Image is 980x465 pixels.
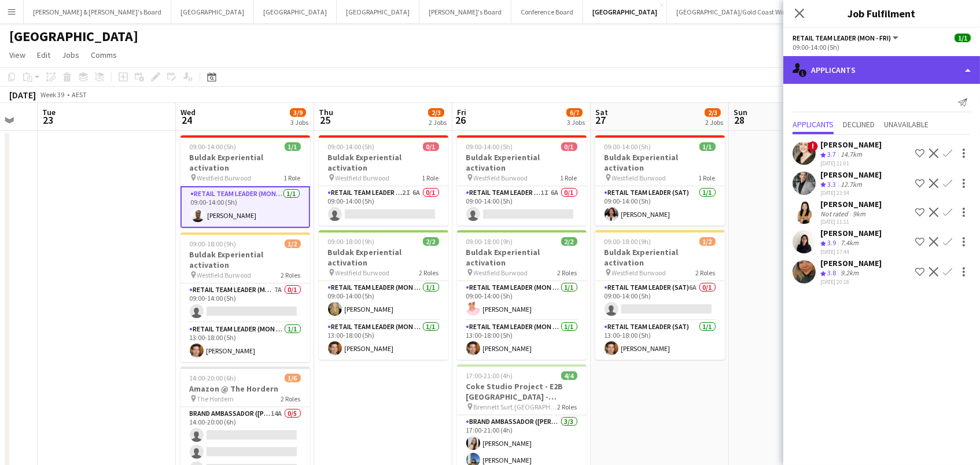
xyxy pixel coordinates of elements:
div: [DATE] 17:44 [820,248,882,256]
button: RETAIL Team Leader (Mon - Fri) [793,34,900,42]
a: Comms [86,47,121,62]
span: 09:00-18:00 (9h) [605,237,651,246]
h3: Buldak Experiential activation [595,152,725,173]
span: 2/2 [561,237,577,246]
span: Westfield Burwood [612,174,666,182]
span: 09:00-18:00 (9h) [328,237,375,246]
button: [GEOGRAPHIC_DATA] [583,1,667,23]
span: 2 Roles [419,268,439,277]
button: Conference Board [511,1,583,23]
app-job-card: 09:00-14:00 (5h)1/1Buldak Experiential activation Westfield Burwood1 RoleRETAIL Team Leader (Sat)... [595,135,725,226]
div: [DATE] 11:01 [820,160,882,167]
button: [PERSON_NAME]'s Board [419,1,511,23]
span: 1/1 [699,142,716,151]
a: Edit [32,47,55,62]
span: Westfield Burwood [474,268,528,277]
span: Unavailable [884,120,929,128]
app-card-role: RETAIL Team Leader (Sat)6A0/109:00-14:00 (5h) [595,281,725,320]
span: Comms [91,50,117,60]
app-job-card: 09:00-18:00 (9h)1/2Buldak Experiential activation Westfield Burwood2 RolesRETAIL Team Leader (Sat... [595,230,725,360]
app-card-role: RETAIL Team Leader (Mon - Fri)2I6A0/109:00-14:00 (5h) [319,186,448,226]
div: 9.2km [838,268,861,278]
span: 0/1 [561,142,577,151]
app-card-role: RETAIL Team Leader (Sat)1/113:00-18:00 (5h)[PERSON_NAME] [595,320,725,360]
span: 2 Roles [281,394,301,403]
div: [PERSON_NAME] [820,228,882,238]
div: 09:00-14:00 (5h) [793,43,971,51]
span: Tue [42,107,56,117]
div: 2 Jobs [429,118,447,127]
div: 09:00-14:00 (5h)1/1Buldak Experiential activation Westfield Burwood1 RoleRETAIL Team Leader (Mon ... [180,135,310,228]
app-job-card: 09:00-18:00 (9h)2/2Buldak Experiential activation Westfield Burwood2 RolesRETAIL Team Leader (Mon... [319,230,448,360]
span: Sat [595,107,608,117]
span: 09:00-14:00 (5h) [605,142,651,151]
h3: Buldak Experiential activation [457,152,587,173]
button: [GEOGRAPHIC_DATA] [171,1,254,23]
span: 24 [179,113,196,127]
span: 09:00-18:00 (9h) [466,237,513,246]
div: 3 Jobs [290,118,308,127]
h3: Buldak Experiential activation [319,152,448,173]
app-card-role: RETAIL Team Leader (Mon - Fri)1/109:00-14:00 (5h)[PERSON_NAME] [319,281,448,320]
span: 09:00-14:00 (5h) [466,142,513,151]
span: 2 Roles [558,403,577,411]
span: Westfield Burwood [336,174,390,182]
span: Westfield Burwood [197,271,252,279]
span: 1/2 [285,239,301,248]
span: Fri [457,107,466,117]
h3: Amazon @ The Hordern [180,383,310,394]
div: 09:00-14:00 (5h)0/1Buldak Experiential activation Westfield Burwood1 RoleRETAIL Team Leader (Mon ... [319,135,448,226]
div: [PERSON_NAME] [820,169,882,180]
div: Not rated [820,209,850,218]
div: 14.7km [838,150,864,160]
span: 2/3 [428,108,444,117]
span: 1 Role [422,174,439,182]
div: 2 Jobs [705,118,723,127]
a: Jobs [57,47,84,62]
span: 0/1 [423,142,439,151]
span: The Hordern [197,394,234,403]
span: 4/4 [561,371,577,380]
h1: [GEOGRAPHIC_DATA] [9,28,138,45]
div: 09:00-18:00 (9h)2/2Buldak Experiential activation Westfield Burwood2 RolesRETAIL Team Leader (Mon... [457,230,587,360]
h3: Buldak Experiential activation [319,247,448,268]
span: Westfield Burwood [336,268,390,277]
span: 1/2 [699,237,716,246]
span: 3.9 [827,238,836,247]
h3: Buldak Experiential activation [457,247,587,268]
button: [GEOGRAPHIC_DATA] [254,1,337,23]
span: 1 Role [699,174,716,182]
span: 2/3 [705,108,721,117]
span: 26 [455,113,466,127]
span: 2 Roles [696,268,716,277]
a: View [5,47,30,62]
span: Jobs [62,50,79,60]
span: Thu [319,107,333,117]
span: 1/1 [285,142,301,151]
app-job-card: 09:00-18:00 (9h)1/2Buldak Experiential activation Westfield Burwood2 RolesRETAIL Team Leader (Mon... [180,232,310,362]
span: 27 [594,113,608,127]
span: 1/1 [955,34,971,42]
span: 2 Roles [558,268,577,277]
div: [DATE] [9,89,36,101]
button: [GEOGRAPHIC_DATA] [337,1,419,23]
span: 1 Role [284,174,301,182]
div: 3 Jobs [567,118,585,127]
span: 28 [732,113,747,127]
span: 3/9 [290,108,306,117]
div: [PERSON_NAME] [820,258,882,268]
span: 23 [40,113,56,127]
span: Brennett Surf, [GEOGRAPHIC_DATA], [GEOGRAPHIC_DATA] [474,403,558,411]
app-card-role: RETAIL Team Leader (Mon - Fri)1/109:00-14:00 (5h)[PERSON_NAME] [457,281,587,320]
span: 25 [317,113,333,127]
span: 2/2 [423,237,439,246]
div: 7.4km [838,238,861,248]
span: 09:00-14:00 (5h) [328,142,375,151]
span: 09:00-14:00 (5h) [190,142,237,151]
h3: Buldak Experiential activation [595,247,725,268]
button: [GEOGRAPHIC_DATA]/Gold Coast Winter [667,1,804,23]
div: [DATE] 11:11 [820,218,882,226]
div: 09:00-14:00 (5h)0/1Buldak Experiential activation Westfield Burwood1 RoleRETAIL Team Leader (Mon ... [457,135,587,226]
